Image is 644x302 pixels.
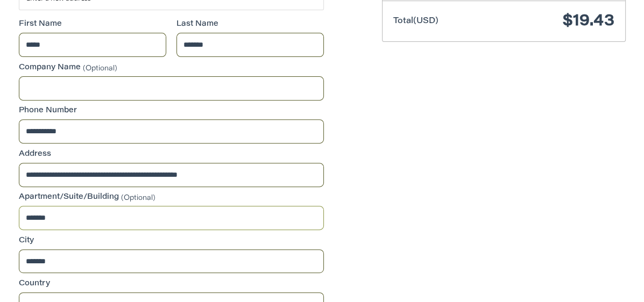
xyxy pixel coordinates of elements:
label: City [19,235,324,247]
label: Phone Number [19,105,324,117]
label: First Name [19,19,166,30]
label: Last Name [176,19,324,30]
span: Total (USD) [393,17,438,25]
small: (Optional) [83,64,117,71]
label: Company Name [19,62,324,74]
label: Country [19,278,324,290]
small: (Optional) [121,195,155,202]
span: $19.43 [563,13,614,30]
label: Apartment/Suite/Building [19,192,324,203]
label: Address [19,149,324,160]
